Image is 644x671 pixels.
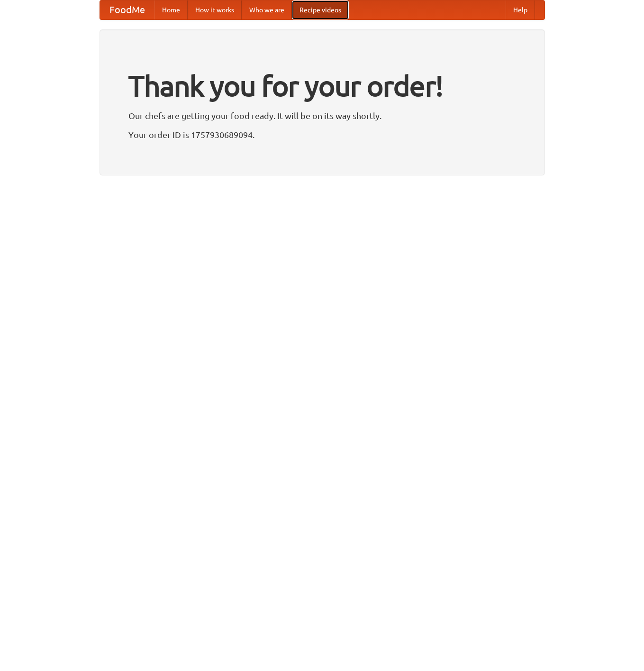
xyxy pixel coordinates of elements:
[188,0,242,19] a: How it works
[242,0,292,19] a: Who we are
[506,0,535,19] a: Help
[100,0,154,19] a: FoodMe
[154,0,188,19] a: Home
[128,63,516,109] h1: Thank you for your order!
[128,128,516,142] p: Your order ID is 1757930689094.
[292,0,349,19] a: Recipe videos
[128,109,516,123] p: Our chefs are getting your food ready. It will be on its way shortly.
